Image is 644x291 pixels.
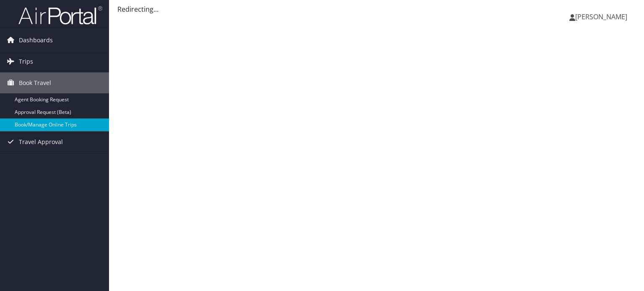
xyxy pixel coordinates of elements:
[575,12,627,21] span: [PERSON_NAME]
[117,4,636,14] div: Redirecting...
[19,51,33,72] span: Trips
[19,30,53,51] span: Dashboards
[569,4,636,29] a: [PERSON_NAME]
[19,131,63,152] span: Travel Approval
[19,72,51,93] span: Book Travel
[18,5,102,25] img: airportal-logo.png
